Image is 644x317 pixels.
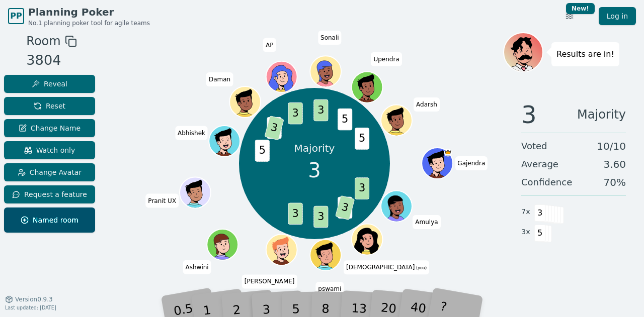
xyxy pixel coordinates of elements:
span: Click to change your name [183,260,211,274]
button: Click to change your avatar [353,225,382,254]
p: Majority [294,141,335,155]
span: 3 [308,155,320,185]
button: Watch only [4,141,95,159]
span: Click to change your name [242,275,297,289]
span: No.1 planning poker tool for agile teams [28,19,150,27]
span: Voted [521,139,547,153]
span: Click to change your name [371,52,401,66]
span: Change Name [19,123,80,133]
span: Reset [34,101,65,111]
a: PPPlanning PokerNo.1 planning poker tool for agile teams [8,5,150,27]
button: Version0.9.3 [5,295,53,303]
a: Log in [599,7,636,25]
span: Version 0.9.3 [15,295,53,303]
span: Click to change your name [414,97,440,112]
span: 5 [534,225,546,242]
span: Click to change your name [206,72,233,86]
span: 3 [288,202,303,225]
button: Reveal [4,75,95,93]
span: 3 x [521,227,530,238]
span: Request a feature [12,189,87,199]
button: Change Name [4,119,95,137]
span: Average [521,157,558,171]
span: 70 % [604,175,626,189]
span: Click to change your name [175,126,208,140]
span: Click to change your name [455,156,488,170]
span: 3 [521,102,537,127]
p: Results are in! [556,47,614,61]
span: Last updated: [DATE] [5,305,56,310]
span: Planning Poker [28,5,150,19]
span: Click to change your name [344,261,429,275]
div: 3804 [26,50,76,71]
span: PP [10,10,22,22]
span: 3 [288,102,303,125]
span: Reveal [32,79,67,89]
button: Reset [4,97,95,115]
span: 3 [264,116,284,141]
span: 5 [338,109,352,131]
button: Change Avatar [4,163,95,181]
span: Click to change your name [145,194,179,208]
span: Room [26,32,60,50]
button: Named room [4,207,95,233]
span: 5 [255,140,270,162]
span: Named room [21,215,78,225]
div: New! [566,3,595,14]
span: 3.60 [603,157,626,171]
span: Confidence [521,175,572,189]
span: Watch only [24,145,75,155]
span: Gajendra is the host [444,149,452,156]
button: Request a feature [4,185,95,203]
span: 3 [534,204,546,222]
span: (you) [415,266,427,271]
span: Click to change your name [413,215,440,229]
span: Click to change your name [263,38,276,52]
span: Majority [577,102,626,127]
button: New! [560,7,579,25]
span: 3 [313,99,328,122]
span: 5 [355,128,369,150]
span: Click to change your name [318,31,342,45]
span: Change Avatar [18,167,82,177]
span: 3 [355,177,369,199]
span: 7 x [521,206,530,218]
span: 3 [335,195,355,220]
span: 10 / 10 [597,139,626,153]
span: 3 [313,206,328,228]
